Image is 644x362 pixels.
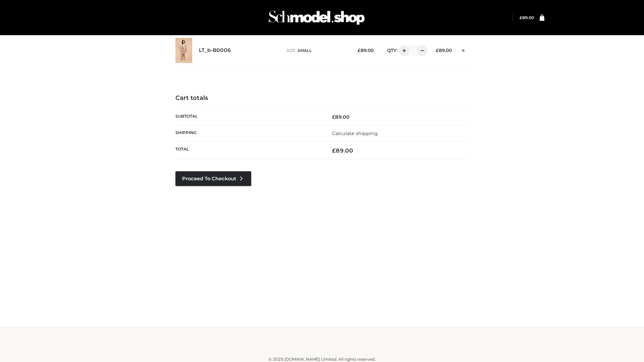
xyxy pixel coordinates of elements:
bdi: 89.00 [520,15,534,20]
span: SMALL [298,48,312,53]
a: £89.00 [520,15,534,20]
span: £ [332,114,335,120]
bdi: 89.00 [436,48,452,53]
bdi: 89.00 [358,48,374,53]
bdi: 89.00 [332,114,350,120]
span: £ [358,48,361,53]
img: Schmodel Admin 964 [266,4,367,31]
p: size : [286,48,347,54]
span: £ [520,15,522,20]
div: QTY: [380,45,425,56]
h4: Cart totals [175,95,469,102]
a: LT_b-B0006 [199,47,231,54]
a: Remove this item [459,45,469,54]
bdi: 89.00 [332,147,353,154]
a: Proceed to Checkout [175,171,251,186]
img: LT_b-B0006 - SMALL [175,38,192,63]
th: Shipping [175,125,322,141]
th: Total [175,142,322,160]
th: Subtotal [175,109,322,125]
a: Calculate shipping [332,130,378,136]
span: £ [436,48,439,53]
span: £ [332,147,336,154]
